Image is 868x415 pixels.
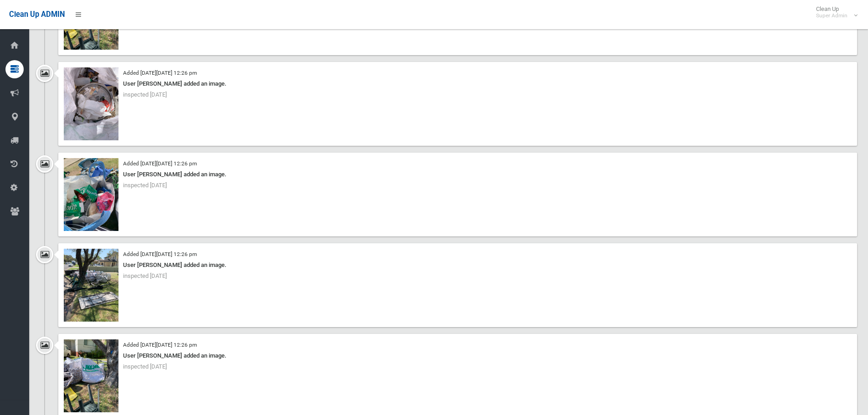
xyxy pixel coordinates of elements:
[123,70,197,76] small: Added [DATE][DATE] 12:26 pm
[123,91,167,98] span: inspected [DATE]
[64,169,852,180] div: User [PERSON_NAME] added an image.
[123,272,167,279] span: inspected [DATE]
[64,260,852,271] div: User [PERSON_NAME] added an image.
[64,78,852,89] div: User [PERSON_NAME] added an image.
[64,350,852,361] div: User [PERSON_NAME] added an image.
[64,67,118,140] img: IMG_3934.jpg
[123,160,197,167] small: Added [DATE][DATE] 12:26 pm
[123,251,197,257] small: Added [DATE][DATE] 12:26 pm
[812,5,857,19] span: Clean Up
[816,12,847,19] small: Super Admin
[64,339,118,412] img: IMG_3939.jpg
[64,158,118,231] img: IMG_3936.jpg
[9,10,65,19] span: Clean Up ADMIN
[123,182,167,189] span: inspected [DATE]
[123,363,167,370] span: inspected [DATE]
[123,342,197,348] small: Added [DATE][DATE] 12:26 pm
[64,249,118,322] img: IMG_3940.jpg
